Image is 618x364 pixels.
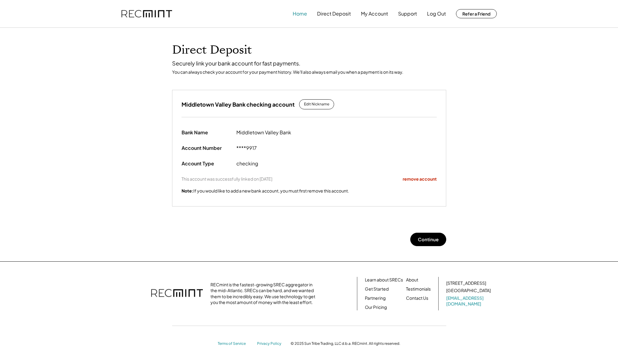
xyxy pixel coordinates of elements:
[236,129,309,136] div: Middletown Valley Bank
[182,176,272,182] div: This account was successfully linked on [DATE]
[403,176,437,182] div: remove account
[410,233,446,246] button: Continue
[427,8,446,20] button: Log Out
[182,188,193,193] strong: Note:
[406,295,428,301] a: Contact Us
[446,288,491,294] div: [GEOGRAPHIC_DATA]
[172,69,446,75] div: You can always check your account for your payment history. We'll also always email you when a pa...
[257,341,284,346] a: Privacy Policy
[182,188,349,194] div: If you would like to add a new bank account, you must first remove this account.
[446,295,492,307] a: [EMAIL_ADDRESS][DOMAIN_NAME]
[406,277,418,283] a: About
[398,8,417,20] button: Support
[182,161,236,167] div: Account Type
[210,282,319,306] div: RECmint is the fastest-growing SREC aggregator in the mid-Atlantic. SRECs can be hard, and we wan...
[456,9,497,18] button: Refer a Friend
[172,60,446,67] div: Securely link your bank account for fast payments.
[361,8,388,20] button: My Account
[293,8,307,20] button: Home
[304,102,329,107] div: Edit Nickname
[172,43,446,57] h1: Direct Deposit
[151,283,203,304] img: recmint-logotype%403x.png
[365,295,386,301] a: Partnering
[406,286,431,292] a: Testimonials
[236,161,309,167] div: checking
[365,304,387,310] a: Our Pricing
[365,286,389,292] a: Get Started
[182,145,236,151] div: Account Number
[218,341,251,346] a: Terms of Service
[182,101,295,108] h3: Middletown Valley Bank checking account
[446,280,486,286] div: [STREET_ADDRESS]
[291,341,400,346] div: © 2025 Sun Tribe Trading, LLC d.b.a. RECmint. All rights reserved.
[182,129,236,136] div: Bank Name
[365,277,403,283] a: Learn about SRECs
[317,8,351,20] button: Direct Deposit
[122,10,172,18] img: recmint-logotype%403x.png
